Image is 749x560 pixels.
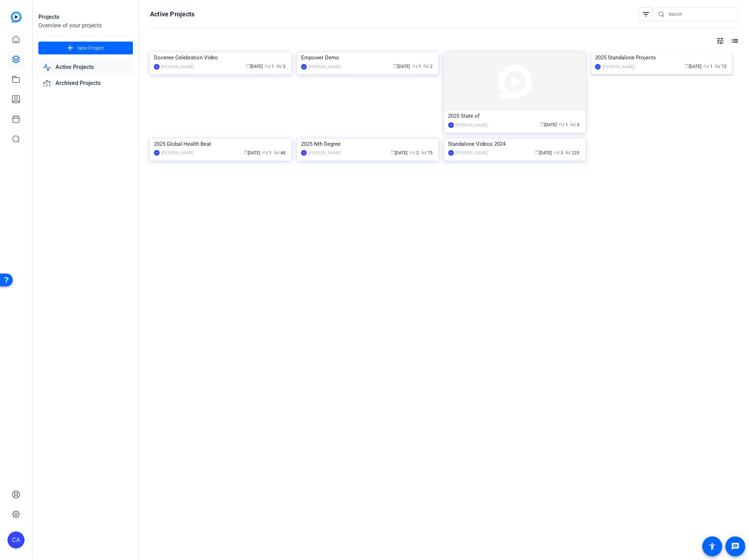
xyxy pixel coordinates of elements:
span: / 75 [421,150,433,155]
div: LB [301,64,307,70]
span: group [412,64,416,68]
span: calendar_today [244,150,248,154]
div: 2025 Standalone Projects [595,52,728,63]
span: calendar_today [540,122,545,126]
span: calendar_today [535,150,540,154]
div: Doceree Celebration Video [154,52,287,63]
span: calendar_today [246,64,250,68]
span: [DATE] [393,64,410,69]
div: Projects [38,13,133,21]
span: [DATE] [685,64,702,69]
span: group [409,150,413,154]
img: blue-gradient.svg [11,11,22,22]
span: New Project [77,44,104,52]
mat-icon: add [66,44,75,53]
span: / 1 [412,64,421,69]
span: / 3 [554,150,563,155]
mat-icon: list [730,37,738,45]
span: / 2 [409,150,419,155]
div: [PERSON_NAME] [456,122,488,129]
mat-icon: message [731,542,740,551]
span: / 48 [273,150,285,155]
div: 2025 Nth Degree [301,139,434,149]
div: CA [448,122,454,128]
span: / 2 [423,64,433,69]
mat-icon: accessibility [708,542,717,551]
div: Overview of your projects [38,21,133,30]
a: Archived Projects [38,76,133,91]
div: LB [154,64,160,70]
div: 2025 State of [448,111,582,121]
span: calendar_today [685,64,689,68]
span: calendar_today [391,150,395,154]
div: [PERSON_NAME] [309,149,341,156]
span: / 1 [262,150,272,155]
span: [DATE] [391,150,407,155]
div: [PERSON_NAME] [161,149,194,156]
div: [PERSON_NAME] [456,149,488,156]
span: [DATE] [246,64,263,69]
span: / 1 [559,122,568,127]
div: 2025 Global Health Beat [154,139,287,149]
div: [PERSON_NAME] [161,63,194,70]
span: radio [276,64,280,68]
span: group [703,64,708,68]
span: group [264,64,269,68]
span: [DATE] [535,150,552,155]
span: radio [273,150,278,154]
span: / 225 [565,150,580,155]
div: CA [448,150,454,156]
button: New Project [38,42,133,54]
span: [DATE] [244,150,260,155]
span: / 1 [264,64,274,69]
span: [DATE] [540,122,557,127]
div: Empower Demo [301,52,434,63]
span: radio [570,122,574,126]
h1: Active Projects [150,10,194,18]
div: CA [595,64,601,70]
span: / 0 [570,122,580,127]
span: radio [421,150,425,154]
span: group [559,122,563,126]
div: [PERSON_NAME] [603,63,635,70]
div: Standalone Videos 2024 [448,139,582,149]
div: CA [154,150,160,156]
input: Search [669,10,733,18]
a: Active Projects [38,60,133,75]
span: / 72 [715,64,727,69]
mat-icon: tune [716,37,724,45]
span: calendar_today [393,64,397,68]
span: group [554,150,558,154]
div: [PERSON_NAME] [309,63,341,70]
span: / 3 [276,64,285,69]
span: / 1 [703,64,713,69]
span: radio [423,64,427,68]
mat-icon: filter_list [642,10,650,18]
span: radio [715,64,719,68]
div: CA [301,150,307,156]
span: radio [565,150,569,154]
div: CA [7,532,25,549]
span: group [262,150,266,154]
